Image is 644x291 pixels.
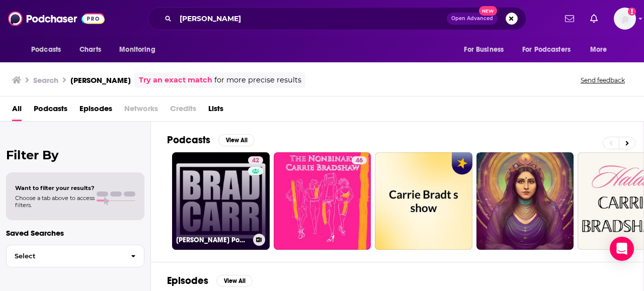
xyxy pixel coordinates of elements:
[479,6,497,16] span: New
[167,274,208,287] h2: Episodes
[352,156,367,164] a: 46
[119,43,155,57] span: Monitoring
[139,74,212,86] a: Try an exact match
[8,9,105,28] img: Podchaser - Follow, Share and Rate Podcasts
[112,40,168,59] button: open menu
[522,43,571,57] span: For Podcasters
[6,228,144,238] p: Saved Searches
[7,253,123,259] span: Select
[218,134,255,146] button: View All
[274,152,371,250] a: 46
[356,156,363,166] span: 46
[79,43,101,57] span: Charts
[457,40,516,59] button: open menu
[578,76,628,84] button: Send feedback
[176,11,447,27] input: Search podcasts, credits, & more...
[216,275,253,287] button: View All
[73,40,107,59] a: Charts
[6,148,144,162] h2: Filter By
[610,237,634,261] div: Open Intercom Messenger
[583,40,620,59] button: open menu
[12,101,22,121] a: All
[516,40,585,59] button: open menu
[24,40,74,59] button: open menu
[561,10,578,27] a: Show notifications dropdown
[252,156,259,166] span: 42
[248,156,263,164] a: 42
[590,43,607,57] span: More
[15,184,95,191] span: Want to filter your results?
[148,7,526,30] div: Search podcasts, credits, & more...
[614,8,636,30] span: Logged in as RiverheadPublicity
[79,101,112,121] a: Episodes
[586,10,602,27] a: Show notifications dropdown
[447,13,498,25] button: Open AdvancedNew
[451,16,493,21] span: Open Advanced
[167,274,253,287] a: EpisodesView All
[170,101,196,121] span: Credits
[172,152,270,250] a: 42[PERSON_NAME] Podcast
[176,236,249,244] h3: [PERSON_NAME] Podcast
[33,75,58,85] h3: Search
[6,245,144,267] button: Select
[464,43,504,57] span: For Business
[167,134,255,146] a: PodcastsView All
[70,75,131,85] h3: [PERSON_NAME]
[628,8,636,16] svg: Add a profile image
[208,101,223,121] a: Lists
[614,8,636,30] button: Show profile menu
[31,43,61,57] span: Podcasts
[124,101,158,121] span: Networks
[34,101,67,121] a: Podcasts
[214,74,301,86] span: for more precise results
[614,8,636,30] img: User Profile
[15,195,95,209] span: Choose a tab above to access filters.
[167,134,210,146] h2: Podcasts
